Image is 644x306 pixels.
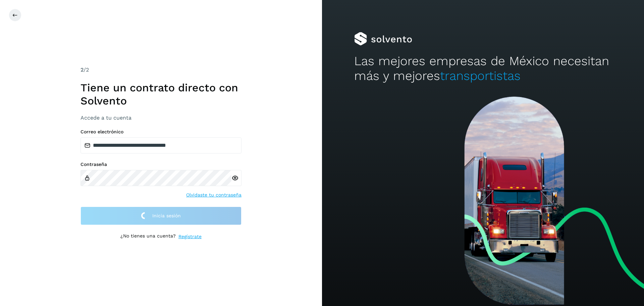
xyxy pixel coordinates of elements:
button: Inicia sesión [80,207,241,225]
label: Contraseña [80,162,241,167]
span: Inicia sesión [152,213,181,218]
a: Regístrate [178,233,202,240]
h3: Accede a tu cuenta [80,115,241,121]
h1: Tiene un contrato directo con Solvento [80,81,241,107]
label: Correo electrónico [80,129,241,135]
h2: Las mejores empresas de México necesitan más y mejores [354,54,612,84]
div: /2 [80,66,241,74]
span: transportistas [440,69,521,83]
span: 2 [80,67,84,73]
p: ¿No tienes una cuenta? [120,233,176,240]
a: Olvidaste tu contraseña [186,191,241,199]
